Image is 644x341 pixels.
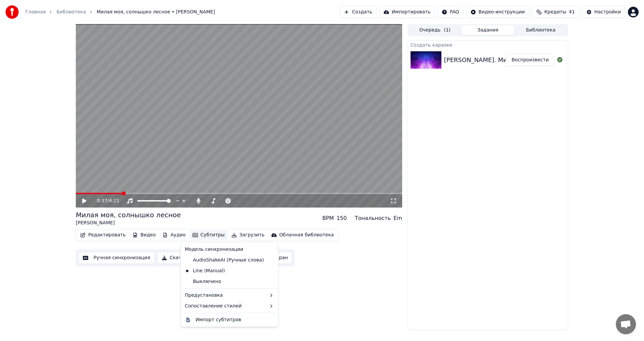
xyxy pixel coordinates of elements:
div: Настройки [594,9,621,15]
span: 0:37 [97,197,107,204]
span: Милая моя, солнышко лесное • [PERSON_NAME] [97,9,215,15]
button: Аудио [160,230,188,240]
button: Видео [130,230,159,240]
button: Задания [462,25,515,35]
button: FAQ [437,6,463,18]
div: [PERSON_NAME] [76,220,181,226]
div: 150 [336,214,347,222]
button: Видео-инструкции [466,6,529,18]
div: Облачная библиотека [279,232,334,238]
div: Импорт субтитров [196,317,241,323]
span: 4:21 [109,197,119,204]
div: Предустановка [182,290,277,301]
div: Тональность [355,214,391,222]
button: Загрузить [229,230,267,240]
span: Кредиты [544,9,566,15]
div: BPM [322,214,334,222]
div: AudioShakeAI (Ручные слова) [182,255,267,266]
div: Модель синхронизации [182,244,277,255]
button: Воспроизвести [506,54,554,66]
button: Субтитры [190,230,227,240]
span: ( 1 ) [444,27,450,34]
nav: breadcrumb [25,9,215,15]
div: / [97,197,113,204]
div: Em [393,214,402,222]
button: Настройки [582,6,625,18]
button: Создать [339,6,376,18]
a: Открытый чат [616,314,636,334]
button: Импортировать [379,6,435,18]
button: Ручная синхронизация [78,252,155,264]
div: Создать караоке [408,41,568,49]
button: Редактировать [77,230,128,240]
button: Скачать видео [157,252,211,264]
button: Очередь [409,25,462,35]
button: Библиотека [514,25,567,35]
button: Кредиты41 [532,6,579,18]
a: Главная [25,9,46,15]
span: 41 [569,9,575,15]
img: youka [5,5,19,19]
div: Сопоставление стилей [182,301,277,311]
div: Line (Manual) [182,266,227,276]
div: Милая моя, солнышко лесное [76,210,181,220]
div: [PERSON_NAME]. Милая моя, солнышко лесное. [444,55,595,65]
a: Библиотека [56,9,86,15]
div: Выключено [182,276,277,287]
